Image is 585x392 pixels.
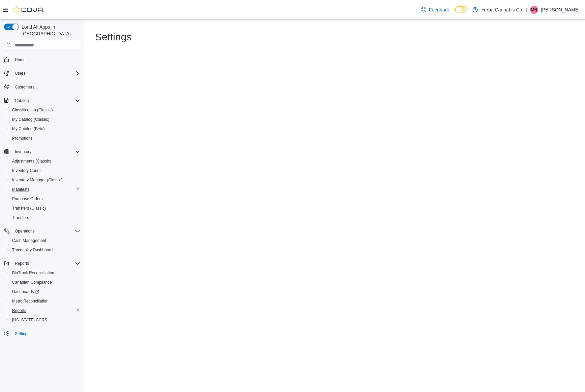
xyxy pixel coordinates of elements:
button: Inventory [1,147,83,156]
span: Catalog [12,97,80,105]
button: My Catalog (Classic) [7,115,83,124]
span: Canadian Compliance [9,278,80,286]
span: Inventory [12,148,80,156]
span: Traceabilty Dashboard [12,247,53,253]
span: BioTrack Reconciliation [12,270,54,276]
a: Home [12,56,28,64]
span: Canadian Compliance [12,280,52,285]
span: Operations [15,228,35,234]
span: My Catalog (Beta) [12,126,45,132]
span: Cash Management [9,237,80,245]
button: Metrc Reconciliation [7,296,83,306]
button: Users [12,69,28,77]
span: My Catalog (Classic) [12,117,50,122]
button: Operations [12,227,37,235]
a: Transfers [9,214,32,222]
img: Cova [13,6,44,13]
span: Operations [12,227,80,235]
span: Promotions [9,134,80,142]
button: Catalog [12,97,31,105]
input: Dark Mode [455,6,469,13]
span: Inventory Count [9,167,80,175]
a: Canadian Compliance [9,278,55,286]
button: Traceabilty Dashboard [7,245,83,255]
span: Reports [12,259,80,268]
a: Classification (Classic) [9,106,56,114]
a: Purchase Orders [9,195,45,203]
span: Catalog [15,98,29,103]
a: [US_STATE] CCRS [9,316,50,324]
div: Michael Nezi [530,6,538,14]
a: Feedback [418,3,452,16]
span: Dashboards [9,288,80,296]
a: Transfers (Classic) [9,204,49,212]
button: Settings [1,329,83,338]
span: Settings [12,329,80,338]
a: Dashboards [9,288,42,296]
p: Yerba Cannabis Co. [481,6,523,14]
span: Inventory [15,149,31,154]
span: Load All Apps in [GEOGRAPHIC_DATA] [19,24,80,37]
a: Metrc Reconciliation [9,297,51,305]
button: Catalog [1,96,83,105]
a: My Catalog (Beta) [9,125,48,133]
button: Customers [1,82,83,92]
a: Adjustments (Classic) [9,157,54,165]
span: Washington CCRS [9,316,80,324]
span: Dashboards [12,289,39,294]
span: My Catalog (Beta) [9,125,80,133]
span: My Catalog (Classic) [9,115,80,123]
span: Customers [12,83,80,91]
a: Cash Management [9,237,49,245]
a: BioTrack Reconciliation [9,269,57,277]
span: Customers [15,84,34,90]
button: Purchase Orders [7,194,83,204]
span: Transfers [12,215,29,220]
span: Transfers [9,214,80,222]
a: Inventory Manager (Classic) [9,176,65,184]
span: Classification (Classic) [12,107,53,113]
span: Feedback [429,6,450,13]
span: Metrc Reconciliation [9,297,80,305]
span: Inventory Manager (Classic) [9,176,80,184]
button: My Catalog (Beta) [7,124,83,134]
button: Inventory Manager (Classic) [7,175,83,185]
button: Home [1,55,83,64]
button: Inventory Count [7,166,83,175]
a: Dashboards [7,287,83,296]
a: Customers [12,83,37,91]
button: Reports [12,259,32,268]
span: Transfers (Classic) [12,206,46,211]
h1: Settings [95,30,131,44]
button: Manifests [7,185,83,194]
span: Users [12,69,80,77]
button: Canadian Compliance [7,278,83,287]
a: Inventory Count [9,167,43,175]
span: Inventory Count [12,168,41,173]
span: MN [531,6,537,14]
span: Adjustments (Classic) [12,158,51,164]
span: Traceabilty Dashboard [9,246,80,254]
a: Reports [9,307,29,315]
span: Purchase Orders [12,196,43,202]
button: Reports [1,259,83,268]
button: Transfers (Classic) [7,204,83,213]
button: Classification (Classic) [7,105,83,115]
span: Metrc Reconciliation [12,298,49,304]
button: Reports [7,306,83,315]
span: Users [15,71,25,76]
span: Manifests [12,187,29,192]
span: Home [12,55,80,64]
button: Transfers [7,213,83,222]
span: Inventory Manager (Classic) [12,177,63,183]
a: Promotions [9,134,35,142]
button: Users [1,69,83,78]
span: Purchase Orders [9,195,80,203]
p: | [526,6,527,14]
a: Settings [12,330,32,338]
nav: Complex example [4,52,80,356]
span: BioTrack Reconciliation [9,269,80,277]
button: Promotions [7,134,83,143]
span: Cash Management [12,238,46,243]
